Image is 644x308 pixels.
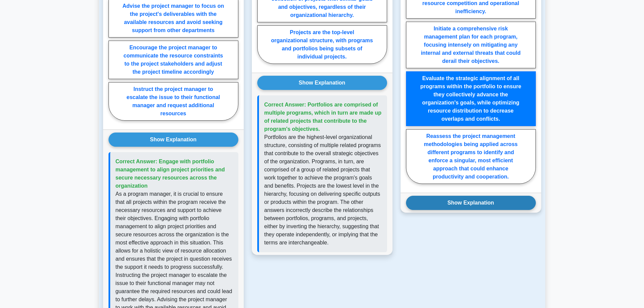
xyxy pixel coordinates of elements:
[116,159,225,189] span: Correct Answer: Engage with portfolio management to align project priorities and secure necessary...
[257,25,387,64] label: Projects are the top-level organizational structure, with programs and portfolios being subsets o...
[406,196,536,210] button: Show Explanation
[406,22,536,68] label: Initiate a comprehensive risk management plan for each program, focusing intensely on mitigating ...
[109,133,238,147] button: Show Explanation
[109,82,238,121] label: Instruct the project manager to escalate the issue to their functional manager and request additi...
[109,41,238,79] label: Encourage the project manager to communicate the resource constraints to the project stakeholders...
[264,133,382,247] p: Portfolios are the highest-level organizational structure, consisting of multiple related program...
[264,102,382,132] span: Correct Answer: Portfolios are comprised of multiple programs, which in turn are made up of relat...
[406,71,536,126] label: Evaluate the strategic alignment of all programs within the portfolio to ensure they collectively...
[257,76,387,90] button: Show Explanation
[406,129,536,184] label: Reassess the project management methodologies being applied across different programs to identify...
